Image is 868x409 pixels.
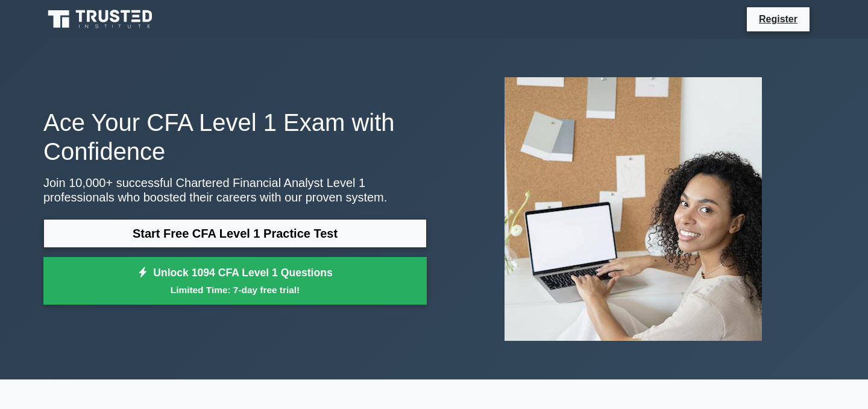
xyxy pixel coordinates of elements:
a: Register [752,11,805,27]
a: Start Free CFA Level 1 Practice Test [43,219,427,248]
h1: Ace Your CFA Level 1 Exam with Confidence [43,108,427,166]
small: Limited Time: 7-day free trial! [58,283,412,297]
a: Unlock 1094 CFA Level 1 QuestionsLimited Time: 7-day free trial! [43,257,427,305]
p: Join 10,000+ successful Chartered Financial Analyst Level 1 professionals who boosted their caree... [43,176,427,204]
